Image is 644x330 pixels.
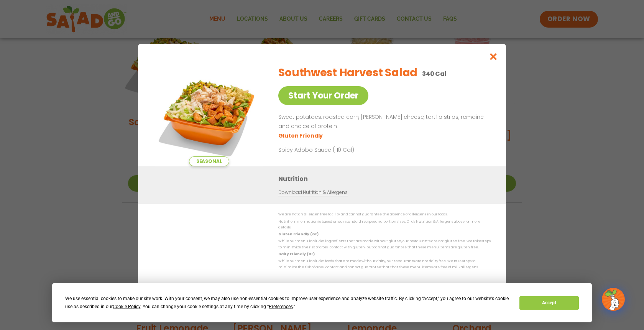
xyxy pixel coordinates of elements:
[278,131,324,140] li: Gluten Friendly
[278,238,491,250] p: While our menu includes ingredients that are made without gluten, our restaurants are not gluten ...
[52,283,592,322] div: Cookie Consent Prompt
[65,295,510,311] div: We use essential cookies to make our site work. With your consent, we may also use non-essential ...
[269,304,293,309] span: Preferences
[422,69,447,79] p: 340 Cal
[481,44,506,69] button: Close modal
[278,174,495,184] h3: Nutrition
[278,113,488,131] p: Sweet potatoes, roasted corn, [PERSON_NAME] cheese, tortilla strips, romaine and choice of protein.
[519,296,578,310] button: Accept
[603,289,624,310] img: wpChatIcon
[278,232,318,236] strong: Gluten Friendly (GF)
[278,65,417,81] h2: Southwest Harvest Salad
[278,218,491,230] p: Nutrition information is based on our standard recipes and portion sizes. Click Nutrition & Aller...
[278,258,491,270] p: While our menu includes foods that are made without dairy, our restaurants are not dairy free. We...
[189,156,229,166] span: Seasonal
[155,59,263,166] img: Featured product photo for Southwest Harvest Salad
[278,86,368,105] a: Start Your Order
[278,146,420,154] p: Spicy Adobo Sauce (110 Cal)
[278,212,491,217] p: We are not an allergen free facility and cannot guarantee the absence of allergens in our foods.
[278,189,347,196] a: Download Nutrition & Allergens
[113,304,140,309] span: Cookie Policy
[278,252,314,256] strong: Dairy Friendly (DF)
